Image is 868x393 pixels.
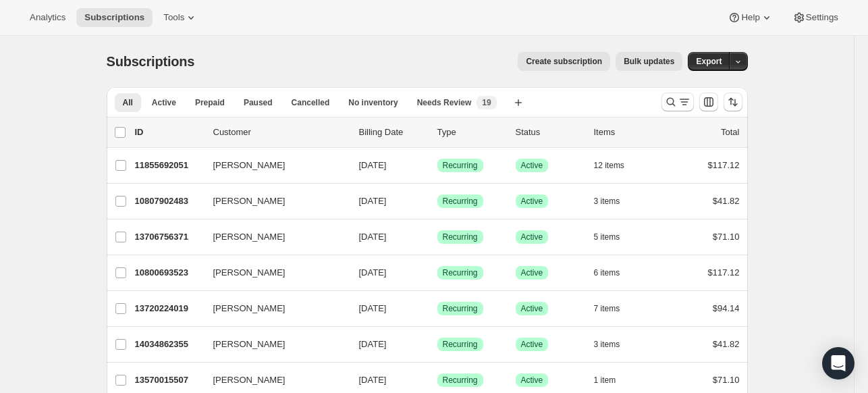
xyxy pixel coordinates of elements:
span: [PERSON_NAME] [213,194,286,208]
span: 7 items [594,303,620,314]
span: 3 items [594,339,620,350]
p: Total [721,126,739,139]
button: 5 items [594,228,635,246]
button: Help [720,8,781,27]
button: Create new view [508,93,529,112]
span: Active [521,232,543,242]
span: Subscriptions [84,12,144,23]
button: [PERSON_NAME] [205,155,340,176]
button: Export [688,52,730,71]
span: Active [521,160,543,171]
span: [PERSON_NAME] [213,373,286,387]
span: Active [521,303,543,314]
span: [PERSON_NAME] [213,159,286,172]
p: 11855692051 [135,159,202,172]
span: [DATE] [359,196,387,206]
span: 5 items [594,232,620,242]
span: [DATE] [359,375,387,385]
button: [PERSON_NAME] [205,369,340,391]
span: [DATE] [359,232,387,242]
p: 13570015507 [135,373,202,387]
p: 10800693523 [135,266,202,280]
span: [DATE] [359,160,387,170]
span: Active [521,339,543,350]
button: [PERSON_NAME] [205,226,340,248]
div: 13706756371[PERSON_NAME][DATE]SuccessRecurringSuccessActive5 items$71.10 [135,228,740,246]
span: Recurring [443,196,478,207]
p: Billing Date [359,126,427,139]
span: Recurring [443,267,478,278]
span: Active [521,375,543,386]
button: Settings [784,8,846,27]
span: [DATE] [359,339,387,349]
span: 19 [482,97,491,108]
span: Paused [244,97,273,108]
button: [PERSON_NAME] [205,262,340,284]
span: [PERSON_NAME] [213,302,286,315]
button: Search and filter results [661,93,694,111]
button: Tools [155,8,206,27]
span: [DATE] [359,303,387,313]
span: Recurring [443,232,478,242]
div: Type [437,126,505,139]
p: 13706756371 [135,230,202,244]
div: 13570015507[PERSON_NAME][DATE]SuccessRecurringSuccessActive1 item$71.10 [135,371,740,390]
button: Sort the results [724,93,742,111]
span: Prepaid [195,97,225,108]
span: Bulk updates [624,56,674,67]
div: Open Intercom Messenger [822,347,855,379]
button: Bulk updates [616,52,682,71]
button: 6 items [594,263,635,282]
span: $71.10 [713,232,740,242]
button: 3 items [594,192,635,211]
button: [PERSON_NAME] [205,298,340,319]
span: Create subscription [526,56,602,67]
span: No inventory [348,97,398,108]
button: 7 items [594,299,635,318]
span: [PERSON_NAME] [213,230,286,244]
span: $94.14 [713,303,740,313]
p: 13720224019 [135,302,202,315]
p: Status [516,126,583,139]
p: ID [135,126,202,139]
div: Items [594,126,661,139]
span: Help [741,12,759,23]
div: 10800693523[PERSON_NAME][DATE]SuccessRecurringSuccessActive6 items$117.12 [135,263,740,282]
span: [PERSON_NAME] [213,266,286,280]
span: Needs Review [417,97,472,108]
p: 10807902483 [135,194,202,208]
button: 12 items [594,156,639,175]
span: Recurring [443,160,478,171]
span: [DATE] [359,267,387,278]
span: $117.12 [708,160,740,170]
div: 14034862355[PERSON_NAME][DATE]SuccessRecurringSuccessActive3 items$41.82 [135,335,740,354]
span: Recurring [443,339,478,350]
span: 6 items [594,267,620,278]
div: 11855692051[PERSON_NAME][DATE]SuccessRecurringSuccessActive12 items$117.12 [135,156,740,175]
button: 3 items [594,335,635,354]
span: Recurring [443,375,478,386]
span: 1 item [594,375,616,386]
button: Customize table column order and visibility [699,93,718,111]
p: Customer [213,126,348,139]
span: $41.82 [713,339,740,349]
span: Cancelled [292,97,330,108]
button: Subscriptions [76,8,153,27]
div: 10807902483[PERSON_NAME][DATE]SuccessRecurringSuccessActive3 items$41.82 [135,192,740,211]
button: [PERSON_NAME] [205,334,340,355]
span: Active [521,196,543,207]
button: Analytics [22,8,74,27]
span: Settings [806,12,838,23]
span: Tools [163,12,184,23]
span: Active [152,97,176,108]
span: Subscriptions [107,54,195,69]
span: Active [521,267,543,278]
span: 3 items [594,196,620,207]
button: [PERSON_NAME] [205,190,340,212]
span: All [123,97,133,108]
span: [PERSON_NAME] [213,338,286,351]
div: 13720224019[PERSON_NAME][DATE]SuccessRecurringSuccessActive7 items$94.14 [135,299,740,318]
button: 1 item [594,371,631,390]
button: Create subscription [518,52,610,71]
p: 14034862355 [135,338,202,351]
